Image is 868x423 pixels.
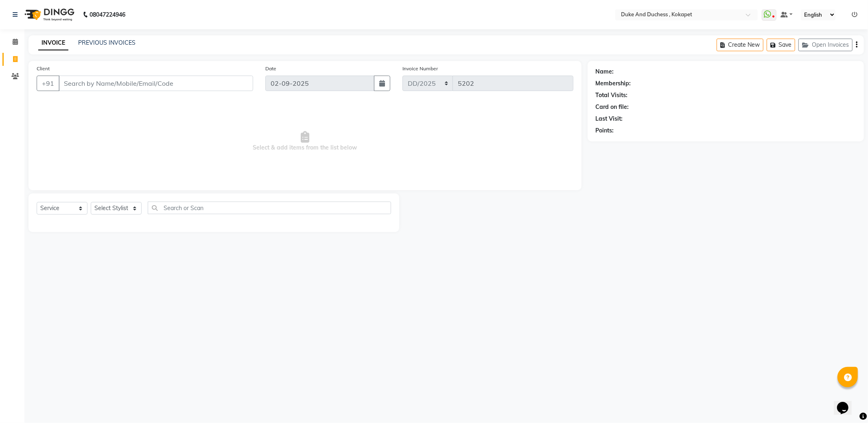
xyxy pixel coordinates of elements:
[798,39,853,51] button: Open Invoices
[402,65,438,72] label: Invoice Number
[265,65,276,72] label: Date
[37,76,59,91] button: +91
[90,3,125,26] b: 08047224946
[596,79,631,88] div: Membership:
[596,67,614,76] div: Name:
[21,3,77,26] img: logo
[37,65,50,72] label: Client
[767,39,795,51] button: Save
[596,126,614,135] div: Points:
[37,101,573,182] span: Select & add items from the list below
[59,76,253,91] input: Search by Name/Mobile/Email/Code
[717,39,763,51] button: Create New
[596,115,623,123] div: Last Visit:
[596,103,629,111] div: Card on file:
[78,39,136,46] a: PREVIOUS INVOICES
[38,36,68,50] a: INVOICE
[596,91,628,100] div: Total Visits:
[148,202,391,214] input: Search or Scan
[834,390,860,415] iframe: chat widget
